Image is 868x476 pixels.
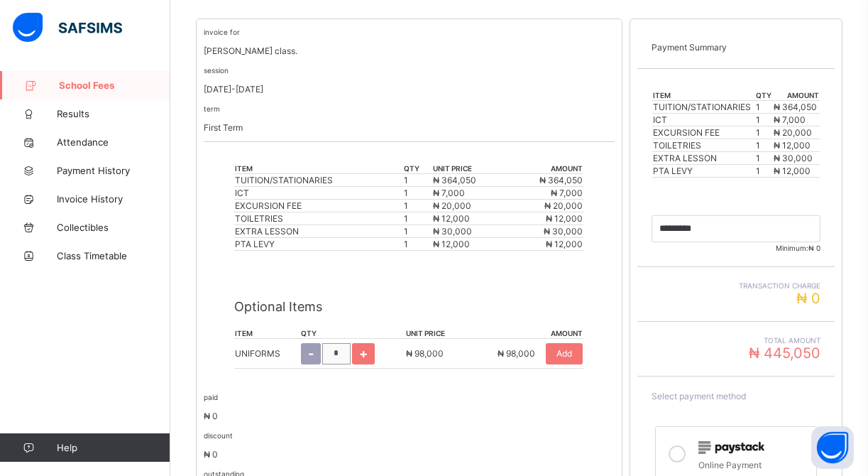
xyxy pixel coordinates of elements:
[539,175,583,185] span: ₦ 364,050
[774,114,806,125] span: ₦ 7,000
[546,239,583,249] span: ₦ 12,000
[13,13,122,43] img: safsims
[204,449,218,460] span: ₦ 0
[652,114,756,126] td: ICT
[235,348,280,359] p: UNIFORMS
[498,348,535,359] span: ₦ 98,000
[403,238,432,251] td: 1
[204,104,220,113] small: term
[57,250,170,261] span: Class Timetable
[204,393,218,401] small: paid
[403,174,432,187] td: 1
[698,456,809,470] div: Online Payment
[749,345,820,362] span: ₦ 445,050
[308,346,314,361] span: -
[774,153,813,163] span: ₦ 30,000
[755,114,773,126] td: 1
[204,84,615,94] p: [DATE]-[DATE]
[755,139,773,152] td: 1
[406,348,444,359] span: ₦ 98,000
[544,200,583,211] span: ₦ 20,000
[546,213,583,224] span: ₦ 12,000
[235,200,402,211] div: EXCURSION FEE
[652,165,756,178] td: PTA LEVY
[462,328,583,339] th: amount
[204,66,229,75] small: session
[204,122,615,133] p: First Term
[57,108,170,119] span: Results
[652,101,756,114] td: TUITION/STATIONARIES
[235,226,402,237] div: EXTRA LESSON
[755,101,773,114] td: 1
[774,127,812,138] span: ₦ 20,000
[774,166,811,176] span: ₦ 12,000
[57,193,170,205] span: Invoice History
[433,239,470,249] span: ₦ 12,000
[808,244,820,252] span: ₦ 0
[405,328,462,339] th: unit price
[755,90,773,101] th: qty
[234,299,583,314] p: Optional Items
[403,163,432,174] th: qty
[433,188,465,198] span: ₦ 7,000
[811,426,854,469] button: Open asap
[652,90,756,101] th: item
[57,222,170,233] span: Collectibles
[57,136,170,148] span: Attendance
[433,175,476,185] span: ₦ 364,050
[403,187,432,200] td: 1
[433,213,470,224] span: ₦ 12,000
[433,226,472,237] span: ₦ 30,000
[796,290,820,307] span: ₦ 0
[773,90,820,101] th: amount
[403,200,432,212] td: 1
[234,328,300,339] th: item
[57,165,170,176] span: Payment History
[432,163,508,174] th: unit price
[652,42,820,53] p: Payment Summary
[551,188,583,198] span: ₦ 7,000
[234,163,402,174] th: item
[652,126,756,139] td: EXCURSION FEE
[544,226,583,237] span: ₦ 30,000
[652,391,746,401] span: Select payment method
[698,441,764,454] img: paystack.0b99254114f7d5403c0525f3550acd03.svg
[300,328,406,339] th: qty
[359,346,368,361] span: +
[652,152,756,165] td: EXTRA LESSON
[755,152,773,165] td: 1
[204,411,218,421] span: ₦ 0
[507,163,583,174] th: amount
[755,165,773,178] td: 1
[433,200,471,211] span: ₦ 20,000
[57,442,170,453] span: Help
[403,225,432,238] td: 1
[204,431,233,440] small: discount
[652,336,820,345] span: Total Amount
[235,175,402,185] div: TUITION/STATIONARIES
[59,80,170,91] span: School Fees
[652,281,820,290] span: Transaction charge
[403,212,432,225] td: 1
[556,348,572,359] span: Add
[774,140,811,151] span: ₦ 12,000
[235,213,402,224] div: TOILETRIES
[204,45,615,56] p: [PERSON_NAME] class.
[235,239,402,249] div: PTA LEVY
[235,188,402,198] div: ICT
[204,28,240,36] small: invoice for
[652,139,756,152] td: TOILETRIES
[755,126,773,139] td: 1
[652,244,820,252] span: Minimum:
[774,102,817,112] span: ₦ 364,050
